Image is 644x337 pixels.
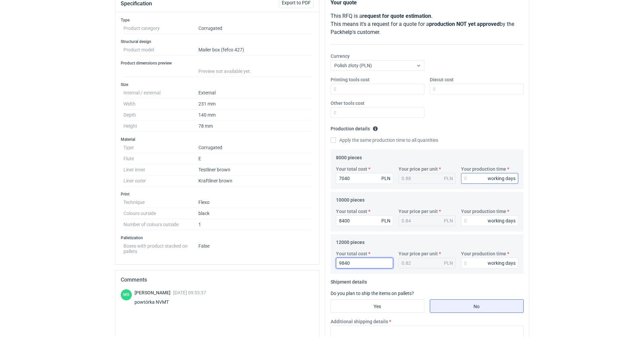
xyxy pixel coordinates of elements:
dd: 140 mm [198,110,311,121]
legend: 10000 pieces [336,195,365,203]
input: 0 [461,173,518,184]
p: This RFQ is a . This means it's a request for a quote for a by the Packhelp's customer. [331,12,524,36]
dd: Testliner brown [198,164,311,175]
span: [PERSON_NAME] [135,290,173,295]
h3: Palletization [121,235,314,241]
div: working days [488,175,516,182]
h3: Size [121,82,314,87]
legend: Shipment details [331,277,367,285]
legend: 12000 pieces [336,237,365,245]
label: Your production time [461,166,506,172]
dt: Width [123,98,198,110]
h3: Product dimensions preview [121,60,314,66]
label: Currency [331,53,350,59]
div: working days [488,260,516,266]
input: 0 [336,258,393,268]
h3: Type [121,17,314,23]
div: PLN [444,217,453,224]
span: Preview not available yet. [198,69,251,74]
label: Additional shipping details [331,318,388,325]
dd: Flexo [198,197,311,208]
dt: Flute [123,153,198,164]
figcaption: MS [121,289,132,300]
dd: Corrugated [198,23,311,34]
div: PLN [444,175,453,182]
legend: 8000 pieces [336,152,362,160]
input: 0 [336,173,393,184]
input: 0 [331,107,424,118]
label: Your total cost [336,166,367,172]
label: Your price per unit [399,250,438,257]
label: Diecut cost [430,76,454,83]
span: [DATE] 09:53:37 [173,290,206,295]
label: Your price per unit [399,208,438,215]
dt: Technique [123,197,198,208]
label: Your total cost [336,250,367,257]
dt: Colours outside [123,208,198,219]
h3: Material [121,137,314,142]
dt: Product category [123,23,198,34]
dd: black [198,208,311,219]
strong: request for quote estimation [362,13,431,19]
dt: Number of colours outside [123,219,198,230]
dd: 78 mm [198,121,311,132]
label: Yes [331,299,424,313]
div: Maciej Sikora [121,289,132,300]
div: PLN [444,260,453,266]
input: 0 [336,215,393,226]
strong: production NOT yet approved [429,21,500,27]
dd: False [198,241,311,254]
dd: Corrugated [198,142,311,153]
div: PLN [381,217,390,224]
h2: Comments [121,276,314,284]
span: Export to PDF [282,0,311,5]
dt: Product model [123,44,198,55]
span: Polish złoty (PLN) [334,63,372,68]
label: Do you plan to ship the items on pallets? [331,291,414,296]
div: PLN [381,175,390,182]
input: 0 [331,84,424,94]
label: Apply the same production time to all quantities [331,137,438,143]
label: Your production time [461,250,506,257]
dt: Depth [123,110,198,121]
label: No [430,299,524,313]
dt: Type [123,142,198,153]
dt: Height [123,121,198,132]
div: working days [488,217,516,224]
dd: 1 [198,219,311,230]
dd: E [198,153,311,164]
input: 0 [461,215,518,226]
div: powtórka NVMT [135,299,206,305]
dd: External [198,87,311,98]
dt: Internal / external [123,87,198,98]
dd: 231 mm [198,98,311,110]
label: Your price per unit [399,166,438,172]
legend: Production details [331,123,378,131]
label: Printing tools cost [331,76,370,83]
label: Other tools cost [331,100,365,107]
dt: Boxes with product stacked on pallets [123,241,198,254]
dt: Liner inner [123,164,198,175]
h3: Print [121,192,314,197]
dd: Kraftliner brown [198,175,311,186]
h3: Structural design [121,39,314,44]
label: Your total cost [336,208,367,215]
input: 0 [430,84,524,94]
dd: Mailer box (fefco 427) [198,44,311,55]
input: 0 [461,258,518,268]
label: Your production time [461,208,506,215]
dt: Liner outer [123,175,198,186]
